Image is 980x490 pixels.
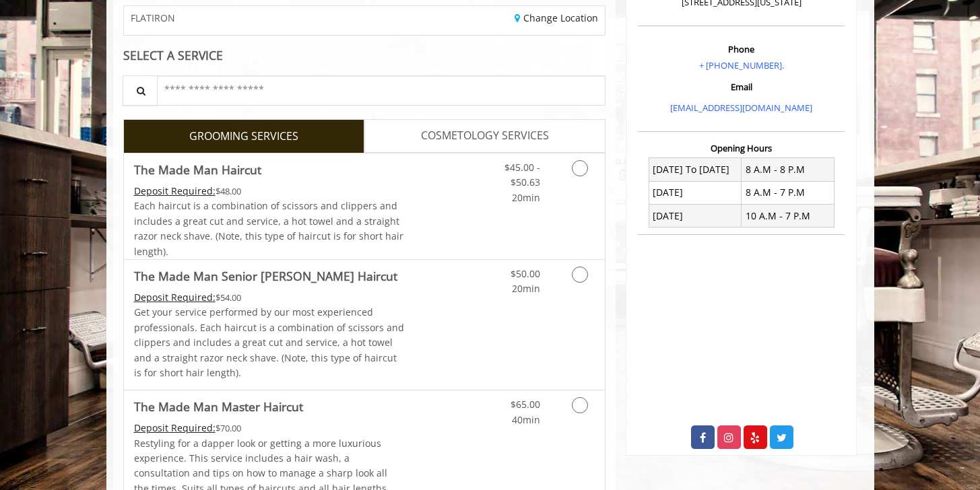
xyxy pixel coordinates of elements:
h3: Opening Hours [638,143,845,153]
td: 8 A.M - 8 P.M [742,158,835,181]
h3: Phone [641,44,841,54]
div: $70.00 [134,421,405,435]
span: This service needs some Advance to be paid before we block your appointment [134,291,216,304]
span: FLATIRON [131,13,175,23]
td: 8 A.M - 7 P.M [742,181,835,204]
div: $48.00 [134,184,405,199]
span: $50.00 [511,267,540,280]
div: SELECT A SERVICE [123,49,606,62]
td: [DATE] [649,205,742,228]
span: 20min [512,282,540,295]
b: The Made Man Master Haircut [134,397,303,416]
span: 40min [512,413,540,426]
b: The Made Man Haircut [134,160,261,179]
span: COSMETOLOGY SERVICES [421,127,549,145]
a: [EMAIL_ADDRESS][DOMAIN_NAME] [670,102,812,114]
span: $65.00 [511,398,540,411]
a: Change Location [515,11,598,24]
td: [DATE] [649,181,742,204]
div: $54.00 [134,290,405,305]
td: [DATE] To [DATE] [649,158,742,181]
span: 20min [512,191,540,204]
a: + [PHONE_NUMBER]. [699,59,784,71]
h3: Email [641,82,841,92]
span: Each haircut is a combination of scissors and clippers and includes a great cut and service, a ho... [134,199,403,257]
span: $45.00 - $50.63 [504,161,540,188]
span: This service needs some Advance to be paid before we block your appointment [134,421,216,434]
p: Get your service performed by our most experienced professionals. Each haircut is a combination o... [134,305,405,380]
b: The Made Man Senior [PERSON_NAME] Haircut [134,267,397,285]
button: Service Search [123,75,158,106]
span: GROOMING SERVICES [189,128,298,145]
td: 10 A.M - 7 P.M [742,205,835,228]
span: This service needs some Advance to be paid before we block your appointment [134,184,216,197]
